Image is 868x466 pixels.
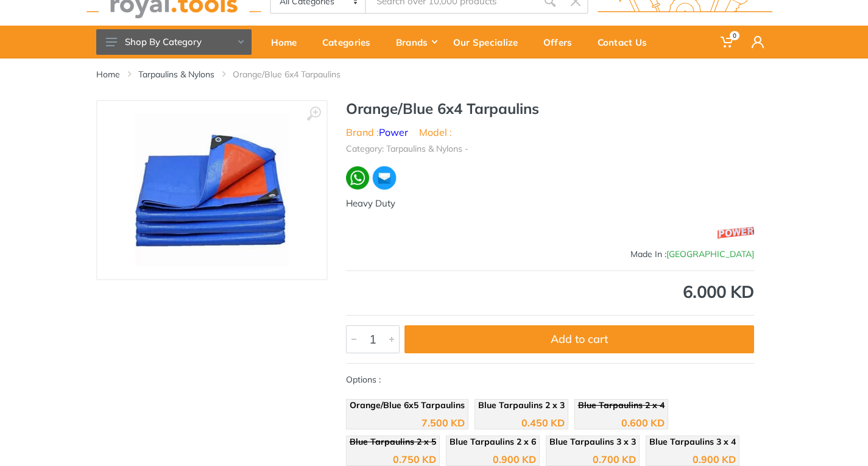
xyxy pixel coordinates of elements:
span: [GEOGRAPHIC_DATA] [666,249,754,259]
span: Blue Tarpaulins 2 x 3 [478,400,565,411]
a: Tarpaulins & Nylons [138,68,214,80]
a: Offers [535,26,589,58]
a: 0 [712,26,743,58]
span: Blue Tarpaulins 3 x 4 [649,436,736,447]
a: Blue Tarpaulins 2 x 6 0.900 KD [446,436,540,466]
li: Model : [419,125,452,139]
a: Blue Tarpaulins 2 x 3 0.450 KD [475,399,568,429]
img: ma.webp [372,165,397,191]
a: Blue Tarpaulins 2 x 5 0.750 KD [346,436,440,466]
img: Power [718,217,754,248]
div: 0.900 KD [693,454,736,464]
div: Made In : [346,248,754,261]
div: 6.000 KD [346,283,754,300]
span: Orange/Blue 6x5 Tarpaulins [350,400,465,411]
a: Blue Tarpaulins 3 x 4 0.900 KD [646,436,739,466]
div: 0.750 KD [393,454,436,464]
div: Categories [314,29,387,55]
img: Royal Tools - Orange/Blue 6x4 Tarpaulins [135,113,289,267]
a: Home [96,68,120,80]
div: Home [263,29,314,55]
button: Shop By Category [96,29,252,55]
span: Blue Tarpaulins 2 x 4 [578,400,665,411]
a: Home [263,26,314,58]
li: Brand : [346,125,408,139]
div: Our Specialize [445,29,535,55]
nav: breadcrumb [96,68,772,80]
span: Blue Tarpaulins 2 x 6 [450,436,536,447]
img: wa.webp [346,166,369,189]
a: Our Specialize [445,26,535,58]
div: Contact Us [589,29,664,55]
div: 7.500 KD [422,418,465,428]
a: Power [379,126,408,138]
a: Orange/Blue 6x5 Tarpaulins 7.500 KD [346,399,468,429]
h1: Orange/Blue 6x4 Tarpaulins [346,100,754,118]
div: 0.900 KD [493,454,536,464]
a: Categories [314,26,387,58]
li: Category: Tarpaulins & Nylons - [346,143,468,155]
div: 0.700 KD [593,454,636,464]
div: Heavy Duty [346,197,754,211]
div: 0.450 KD [521,418,565,428]
div: Offers [535,29,589,55]
span: Blue Tarpaulins 3 x 3 [549,436,636,447]
span: 0 [730,31,739,40]
a: Blue Tarpaulins 2 x 4 0.600 KD [574,399,668,429]
div: 0.600 KD [621,418,665,428]
a: Blue Tarpaulins 3 x 3 0.700 KD [546,436,640,466]
li: Orange/Blue 6x4 Tarpaulins [233,68,359,80]
a: Contact Us [589,26,664,58]
span: Blue Tarpaulins 2 x 5 [350,436,436,447]
button: Add to cart [404,325,754,353]
div: Brands [387,29,445,55]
